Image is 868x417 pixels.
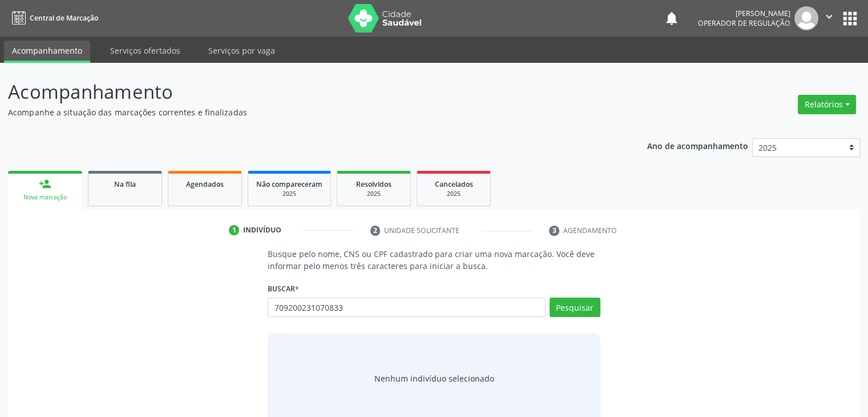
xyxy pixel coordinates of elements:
img: img [794,6,818,30]
span: Operador de regulação [698,18,790,28]
span: Resolvidos [356,179,391,189]
div: person_add [39,178,51,190]
a: Serviços por vaga [200,41,283,61]
div: 1 [229,225,239,235]
p: Ano de acompanhamento [647,138,748,153]
button: Relatórios [798,95,856,114]
div: Nenhum indivíduo selecionado [374,372,494,384]
span: Central de Marcação [30,13,98,23]
a: Serviços ofertados [102,41,188,61]
button: notifications [664,10,680,26]
label: Buscar [268,280,299,298]
p: Acompanhamento [8,78,604,106]
input: Busque por nome, CNS ou CPF [268,298,545,317]
button:  [818,6,840,30]
span: Na fila [114,179,136,189]
button: apps [840,9,860,29]
i:  [823,10,835,23]
span: Não compareceram [256,179,322,189]
span: Cancelados [435,179,473,189]
div: Indivíduo [243,225,281,235]
p: Acompanhe a situação das marcações correntes e finalizadas [8,106,604,118]
a: Acompanhamento [4,41,90,63]
span: Agendados [186,179,224,189]
div: 2025 [256,190,322,198]
p: Busque pelo nome, CNS ou CPF cadastrado para criar uma nova marcação. Você deve informar pelo men... [268,248,600,272]
div: [PERSON_NAME] [698,9,790,18]
a: Central de Marcação [8,9,98,27]
div: 2025 [345,190,402,198]
button: Pesquisar [550,298,600,317]
div: Nova marcação [16,193,74,202]
div: 2025 [425,190,482,198]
